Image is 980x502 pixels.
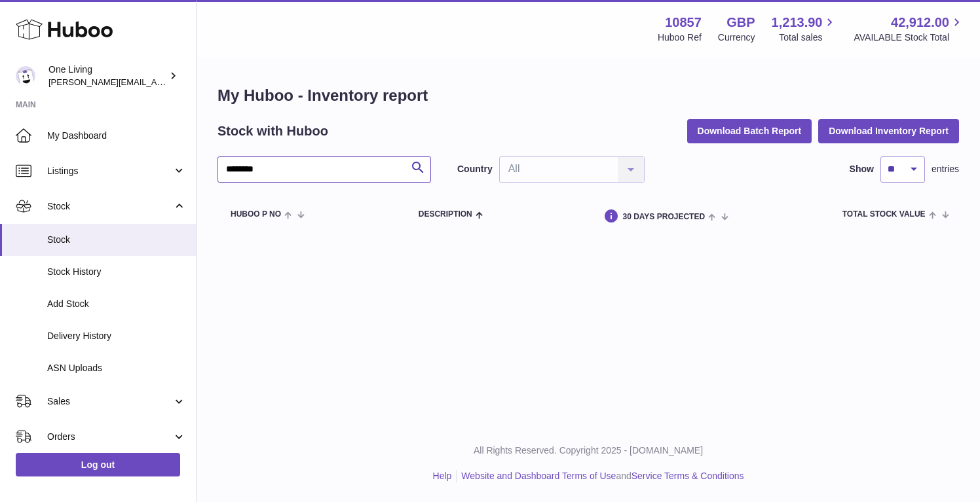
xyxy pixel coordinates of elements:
[718,31,755,44] div: Currency
[461,471,616,481] a: Website and Dashboard Terms of Use
[47,330,186,342] span: Delivery History
[207,444,970,457] p: All Rights Reserved. Copyright 2025 - [DOMAIN_NAME]
[891,14,949,31] span: 42,912.00
[665,14,702,31] strong: 10857
[419,210,472,219] span: Description
[217,85,959,106] h1: My Huboo - Inventory report
[47,165,172,177] span: Listings
[854,31,964,44] span: AVAILABLE Stock Total
[47,200,172,213] span: Stock
[47,130,186,142] span: My Dashboard
[48,77,263,87] span: [PERSON_NAME][EMAIL_ADDRESS][DOMAIN_NAME]
[622,213,705,221] span: 30 DAYS PROJECTED
[932,163,959,175] span: entries
[47,362,186,374] span: ASN Uploads
[850,163,874,175] label: Show
[631,471,744,481] a: Service Terms & Conditions
[48,63,166,88] div: One Living
[47,298,186,310] span: Add Stock
[842,210,926,219] span: Total stock value
[779,31,837,44] span: Total sales
[854,14,964,44] a: 42,912.00 AVAILABLE Stock Total
[16,66,35,86] img: Jessica@oneliving.com
[687,119,812,143] button: Download Batch Report
[772,14,823,31] span: 1,213.90
[16,453,180,476] a: Log out
[231,210,281,219] span: Huboo P no
[658,31,702,44] div: Huboo Ref
[47,266,186,278] span: Stock History
[457,163,493,175] label: Country
[47,234,186,246] span: Stock
[818,119,959,143] button: Download Inventory Report
[47,431,172,443] span: Orders
[433,471,452,481] a: Help
[217,122,328,140] h2: Stock with Huboo
[772,14,838,44] a: 1,213.90 Total sales
[726,14,755,31] strong: GBP
[457,470,744,482] li: and
[47,395,172,408] span: Sales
